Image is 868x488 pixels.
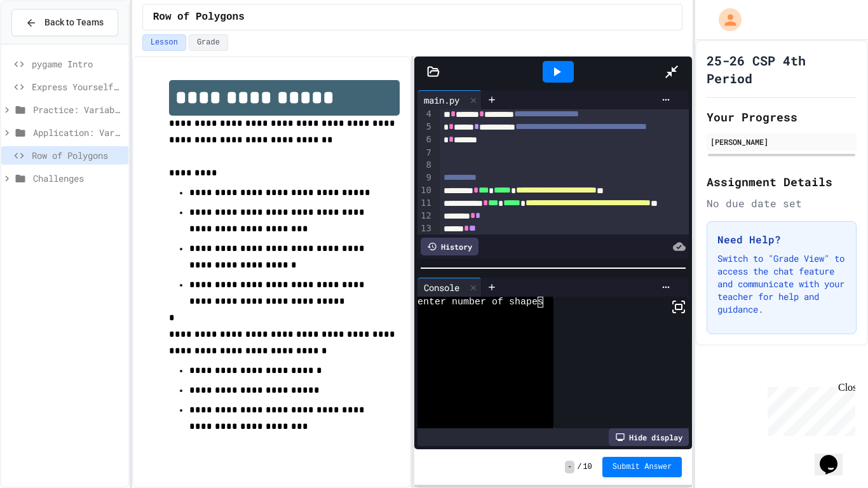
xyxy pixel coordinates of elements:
div: Hide display [609,428,689,446]
div: main.py [417,90,482,109]
span: Challenges [33,172,123,185]
span: - [565,461,574,473]
div: 8 [417,159,433,172]
div: 11 [417,197,433,210]
p: Switch to "Grade View" to access the chat feature and communicate with your teacher for help and ... [717,252,846,316]
span: s [538,297,543,308]
div: No due date set [707,196,857,211]
span: enter number of shape [417,297,538,308]
span: Practice: Variables/Print [33,103,123,116]
span: Application: Variables/Print [33,126,123,139]
span: Submit Answer [613,462,672,472]
span: 10 [583,462,592,472]
span: / [577,462,581,472]
div: Console [417,281,466,294]
div: 6 [417,133,433,146]
div: Chat with us now!Close [5,5,88,81]
span: Back to Teams [44,16,104,29]
div: 9 [417,172,433,184]
button: Grade [189,34,228,51]
div: main.py [417,93,466,107]
h1: 25-26 CSP 4th Period [707,51,857,87]
h2: Your Progress [707,108,857,126]
iframe: chat widget [815,437,855,475]
iframe: chat widget [763,382,855,436]
div: History [421,238,478,255]
button: Lesson [142,34,186,51]
span: Row of Polygons [153,10,245,25]
div: 12 [417,210,433,222]
div: My Account [705,5,745,34]
span: Express Yourself in Python! [32,80,123,93]
span: pygame Intro [32,57,123,71]
div: 5 [417,121,433,133]
h2: Assignment Details [707,173,857,191]
button: Submit Answer [602,457,682,477]
div: 4 [417,108,433,121]
div: Console [417,278,482,297]
div: [PERSON_NAME] [710,136,853,147]
h3: Need Help? [717,232,846,247]
span: Row of Polygons [32,149,123,162]
div: 13 [417,222,433,235]
button: Back to Teams [11,9,118,36]
div: 7 [417,147,433,159]
div: 10 [417,184,433,197]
